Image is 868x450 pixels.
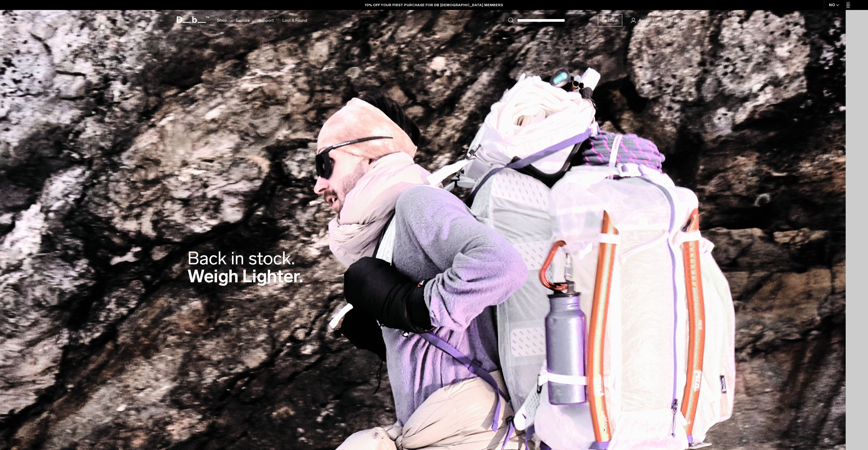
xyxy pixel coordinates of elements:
[213,10,312,31] nav: Main Navigation
[217,10,227,31] a: Shop
[663,17,678,24] button: Bag
[631,17,654,24] a: Account
[670,17,678,23] span: Bag
[187,249,303,285] h2: Weigh Lighter.
[598,14,622,26] a: Db Black
[282,10,307,31] a: Lost & Found
[259,10,274,31] a: Support
[639,17,654,23] span: Account
[236,10,250,31] a: Explore
[365,2,503,8] a: 10% OFF YOUR FIRST PURCHASE FOR DB [DEMOGRAPHIC_DATA] MEMBERS
[187,248,295,269] span: Back in stock.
